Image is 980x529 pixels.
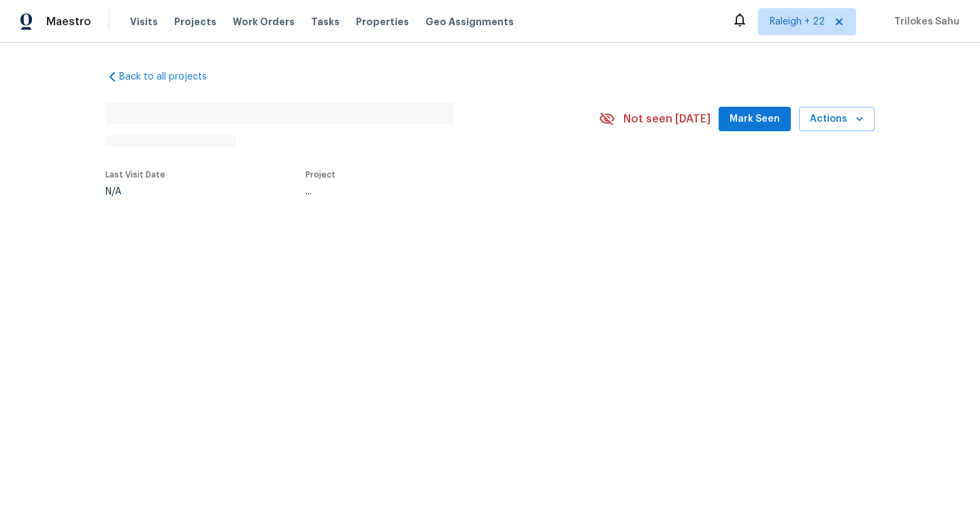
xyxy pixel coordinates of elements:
[356,15,409,29] span: Properties
[105,187,165,197] div: N/A
[46,15,91,29] span: Maestro
[730,111,780,128] span: Mark Seen
[311,17,340,27] span: Tasks
[770,15,825,29] span: Raleigh + 22
[719,107,791,132] button: Mark Seen
[174,15,216,29] span: Projects
[130,15,158,29] span: Visits
[425,15,514,29] span: Geo Assignments
[306,171,336,179] span: Project
[306,187,567,197] div: ...
[889,15,960,29] span: Trilokes Sahu
[810,111,864,128] span: Actions
[105,70,236,84] a: Back to all projects
[105,171,165,179] span: Last Visit Date
[623,112,710,126] span: Not seen [DATE]
[799,107,875,132] button: Actions
[233,15,295,29] span: Work Orders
